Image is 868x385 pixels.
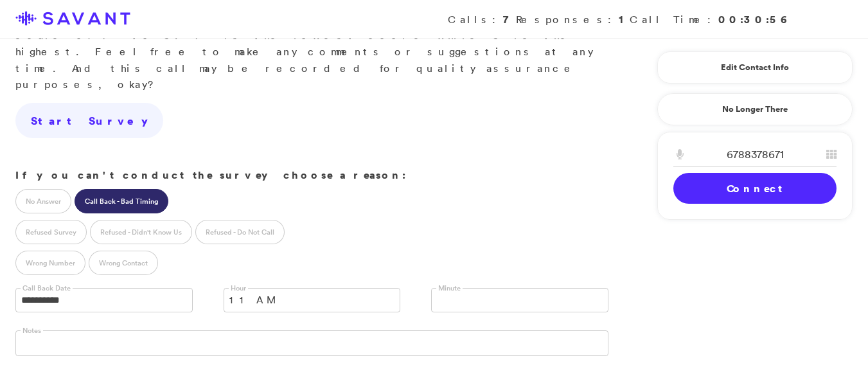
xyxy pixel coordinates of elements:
[90,220,192,244] label: Refused - Didn't Know Us
[21,283,73,293] label: Call Back Date
[436,283,463,293] label: Minute
[21,326,43,336] label: Notes
[503,12,516,26] strong: 7
[75,189,168,213] label: Call Back - Bad Timing
[229,289,378,312] span: 11 AM
[229,283,248,293] label: Hour
[15,168,406,182] strong: If you can't conduct the survey choose a reason:
[15,220,87,244] label: Refused Survey
[718,12,788,26] strong: 00:30:56
[89,251,158,275] label: Wrong Contact
[15,189,71,213] label: No Answer
[195,220,285,244] label: Refused - Do Not Call
[619,12,630,26] strong: 1
[15,103,163,139] a: Start Survey
[673,173,837,204] a: Connect
[673,57,837,78] a: Edit Contact Info
[15,251,85,275] label: Wrong Number
[657,93,853,125] a: No Longer There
